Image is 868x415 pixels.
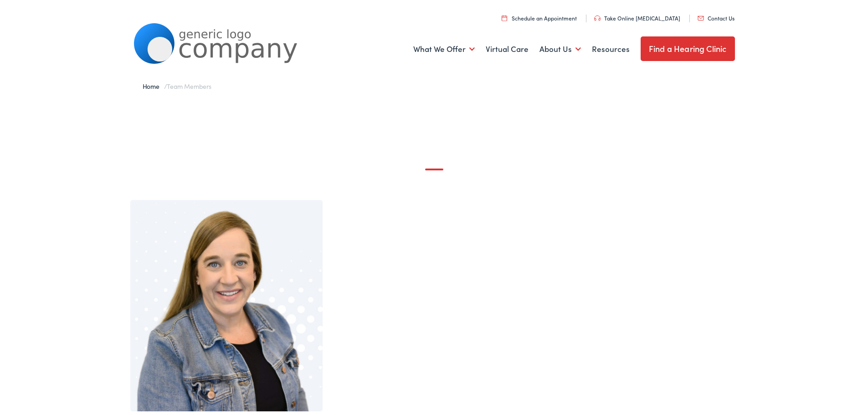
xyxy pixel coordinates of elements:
[167,82,211,91] span: Team Members
[143,82,211,91] span: /
[502,14,577,22] a: Schedule an Appointment
[592,32,630,66] a: Resources
[502,15,507,21] img: utility icon
[641,36,735,61] a: Find a Hearing Clinic
[594,14,680,22] a: Take Online [MEDICAL_DATA]
[539,32,581,66] a: About Us
[143,82,164,91] a: Home
[413,32,475,66] a: What We Offer
[486,32,529,66] a: Virtual Care
[698,16,704,20] img: utility icon
[698,14,734,22] a: Contact Us
[594,15,601,21] img: utility icon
